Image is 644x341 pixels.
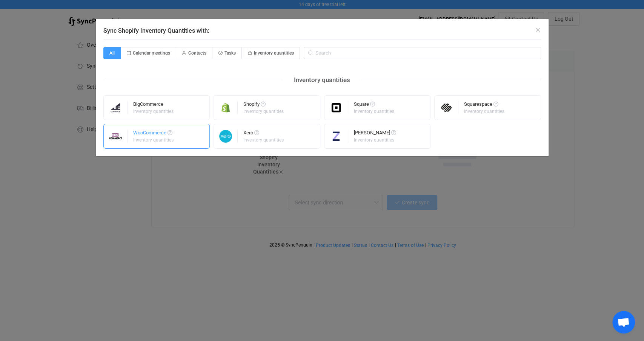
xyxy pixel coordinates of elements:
[354,102,395,109] div: Square
[104,130,128,143] img: woo-commerce.png
[354,138,395,142] div: Inventory quantities
[243,109,284,114] div: Inventory quantities
[464,109,504,114] div: Inventory quantities
[243,130,285,138] div: Xero
[133,109,174,114] div: Inventory quantities
[435,101,458,114] img: squarespace.png
[612,311,635,333] a: Open chat
[133,102,175,109] div: BigCommerce
[464,102,506,109] div: Squarespace
[354,130,396,138] div: [PERSON_NAME]
[304,47,541,59] input: Search
[324,101,348,114] img: square.png
[214,101,238,114] img: shopify.png
[104,101,128,114] img: big-commerce.png
[354,109,394,114] div: Inventory quantities
[324,130,348,143] img: zettle.png
[96,19,549,156] div: Sync Shopify Inventory Quantities with:
[214,130,238,143] img: xero.png
[103,27,209,34] span: Sync Shopify Inventory Quantities with:
[133,130,175,138] div: WooCommerce
[283,74,361,86] div: Inventory quantities
[243,138,284,142] div: Inventory quantities
[535,26,541,33] button: Close
[243,102,285,109] div: Shopify
[133,138,174,142] div: Inventory quantities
